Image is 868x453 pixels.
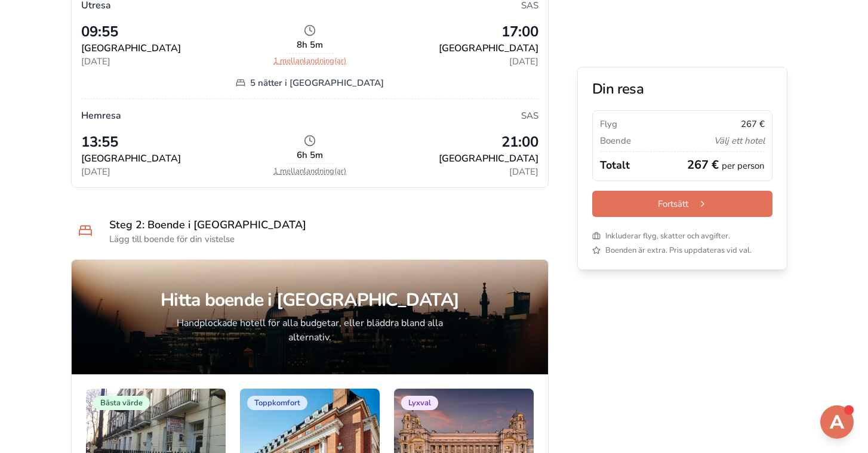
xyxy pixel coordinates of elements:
button: 1 mellanlandning(ar) [273,56,346,66]
p: 267 € [741,118,765,130]
p: [GEOGRAPHIC_DATA] [356,41,538,55]
span: Inkluderar flyg, skatter och avgifter. [605,231,730,241]
p: Flyg [600,118,617,130]
div: Toppkomfort [247,396,307,410]
span: Boenden är extra. Pris uppdateras vid val. [605,246,752,255]
p: [DATE] [356,166,538,178]
span: per person [722,160,765,172]
img: Support [823,408,851,436]
p: [DATE] [81,166,264,178]
p: Totalt [600,157,630,173]
p: Boende [600,135,631,147]
div: Bästa värde [93,396,150,410]
p: [GEOGRAPHIC_DATA] [356,151,538,166]
h4: Hemresa [81,108,121,123]
p: 13:55 [81,132,264,151]
p: 17:00 [356,22,538,41]
p: Handplockade hotell för alla budgetar, eller bläddra bland alla alternativ. [176,316,444,345]
p: Lägg till boende för din vistelse [109,233,306,245]
p: 6h 5m [297,149,323,161]
p: [DATE] [81,55,264,67]
p: 8h 5m [297,39,323,51]
p: Välj ett hotel [714,135,765,147]
div: Lyxval [401,396,438,410]
h2: Hitta boende i [GEOGRAPHIC_DATA] [161,290,459,311]
h3: Steg 2: Boende i [GEOGRAPHIC_DATA] [109,216,306,233]
h3: Din resa [592,82,772,96]
p: 09:55 [81,22,264,41]
span: SAS [521,110,538,122]
button: Fortsätt [592,191,772,217]
button: 1 mellanlandning(ar) [273,166,346,176]
p: [GEOGRAPHIC_DATA] [81,151,264,166]
p: [GEOGRAPHIC_DATA] [81,41,264,55]
p: 267 € [687,157,765,173]
button: Open support chat [820,405,854,439]
p: [DATE] [356,55,538,67]
span: 5 nätter i [GEOGRAPHIC_DATA] [250,77,384,89]
p: 21:00 [356,132,538,151]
